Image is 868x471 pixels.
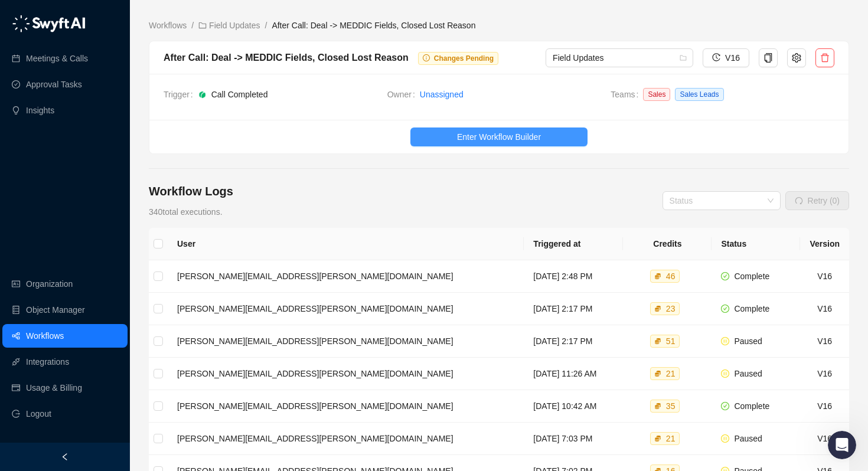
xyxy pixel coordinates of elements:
[643,88,670,101] span: Sales
[12,15,86,32] img: logo-05li4sbe.png
[434,54,494,63] span: Changes Pending
[168,228,524,260] th: User
[79,362,157,410] button: Messages
[12,410,20,418] span: logout
[203,19,224,40] div: Close
[524,358,623,390] td: [DATE] 11:26 AM
[196,19,262,32] a: folder Field Updates
[26,402,51,426] span: Logout
[734,434,762,443] span: Paused
[168,390,524,423] td: [PERSON_NAME][EMAIL_ADDRESS][PERSON_NAME][DOMAIN_NAME]
[17,335,219,356] div: Microsoft Teams Integration Guide
[721,369,729,378] span: pause-circle
[17,263,219,286] button: Search for help
[149,127,849,146] a: Enter Workflow Builder
[272,21,475,30] span: After Call: Deal -> MEDDIC Fields, Closed Lost Reason
[664,433,678,444] div: 21
[703,48,749,67] button: V16
[198,21,207,30] span: folder
[164,88,198,101] span: Trigger
[26,298,85,322] a: Object Manager
[410,127,588,146] button: Enter Workflow Builder
[168,358,524,390] td: [PERSON_NAME][EMAIL_ADDRESS][PERSON_NAME][DOMAIN_NAME]
[17,291,219,313] div: Workflow Settings
[26,350,69,374] a: Integrations
[828,431,856,459] iframe: Intercom live chat
[26,324,64,348] a: Workflows
[24,217,197,229] div: Send us a message
[734,304,769,313] span: Complete
[763,53,773,63] span: copy
[12,156,224,200] div: Profile image for SwyftYou’ll get replies here and in your email: ✉️ [PERSON_NAME][EMAIL_ADDRESS]...
[664,400,678,412] div: 35
[420,88,464,101] a: Unassigned
[725,51,740,64] span: V16
[149,183,233,199] h4: Workflow Logs
[721,402,729,410] span: check-circle
[817,336,832,346] span: V 16
[524,390,623,423] td: [DATE] 10:42 AM
[26,99,54,122] a: Insights
[168,260,524,293] td: [PERSON_NAME][EMAIL_ADDRESS][PERSON_NAME][DOMAIN_NAME]
[721,305,729,313] span: check-circle
[24,166,48,190] div: Profile image for Swyft
[26,392,53,400] span: Home
[24,269,96,281] span: Search for help
[24,149,212,161] div: Recent message
[721,434,729,443] span: pause-circle
[387,88,420,101] span: Owner
[524,325,623,358] td: [DATE] 2:17 PM
[24,229,197,241] div: We will reply as soon as we can
[24,296,198,308] div: Workflow Settings
[61,453,69,461] span: left
[734,369,762,378] span: Paused
[168,325,524,358] td: [PERSON_NAME][EMAIL_ADDRESS][PERSON_NAME][DOMAIN_NAME]
[712,53,720,61] span: history
[721,272,729,280] span: check-circle
[664,335,678,347] div: 51
[712,228,800,260] th: Status
[524,260,623,293] td: [DATE] 2:48 PM
[734,401,769,411] span: Complete
[524,228,623,260] th: Triggered at
[24,104,213,124] p: How can we help?
[24,361,198,386] div: Understanding Dynamic Variables in Workflows
[265,19,267,32] li: /
[211,90,268,99] span: Call Completed
[24,22,77,41] img: logo
[164,50,409,65] div: After Call: Deal -> MEDDIC Fields, Closed Lost Reason
[817,272,832,281] span: V 16
[792,53,801,63] span: setting
[24,84,213,104] p: Hi there 👋
[664,368,678,380] div: 21
[721,337,729,345] span: pause-circle
[553,49,686,67] span: Field Updates
[198,90,207,99] img: grain-rgTwWAhv.png
[820,53,830,63] span: delete
[664,270,678,282] div: 46
[17,356,219,391] div: Understanding Dynamic Variables in Workflows
[158,362,236,410] button: Help
[98,392,139,400] span: Messages
[17,313,219,335] div: Understanding Workflow Logs in Swyft AI
[457,130,541,143] span: Enter Workflow Builder
[734,336,762,346] span: Paused
[785,191,849,210] button: Retry (0)
[817,304,832,313] span: V 16
[187,392,206,400] span: Help
[817,369,832,378] span: V 16
[171,19,195,42] div: Profile image for Swyft
[24,339,198,352] div: Microsoft Teams Integration Guide
[611,88,643,106] span: Teams
[53,167,686,176] span: You’ll get replies here and in your email: ✉️ [PERSON_NAME][EMAIL_ADDRESS][PERSON_NAME][DOMAIN_NA...
[817,401,832,411] span: V 16
[423,54,430,61] span: info-circle
[168,423,524,455] td: [PERSON_NAME][EMAIL_ADDRESS][PERSON_NAME][DOMAIN_NAME]
[524,293,623,325] td: [DATE] 2:17 PM
[26,272,73,296] a: Organization
[26,376,82,400] a: Usage & Billing
[664,303,678,315] div: 23
[623,228,712,260] th: Credits
[800,228,849,260] th: Version
[12,207,224,251] div: Send us a messageWe will reply as soon as we can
